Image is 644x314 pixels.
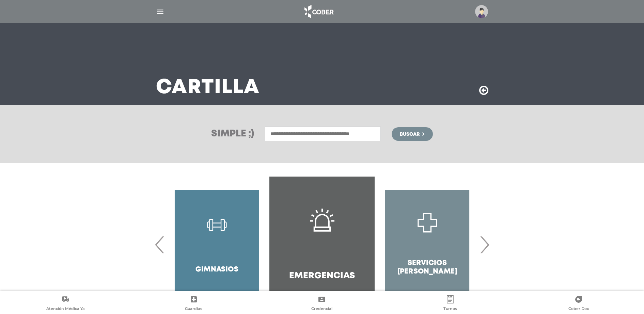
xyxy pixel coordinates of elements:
[211,129,254,139] h3: Simple ;)
[478,226,491,263] span: Next
[301,3,336,20] img: logo_cober_home-white.png
[258,295,386,313] a: Credencial
[46,306,85,312] span: Atención Médica Ya
[269,177,375,313] a: Emergencias
[514,295,643,313] a: Cober Doc
[156,7,164,16] img: Cober_menu-lines-white.svg
[443,306,457,312] span: Turnos
[156,79,260,97] h3: Cartilla
[185,306,202,312] span: Guardias
[400,132,420,137] span: Buscar
[392,127,433,141] button: Buscar
[130,295,258,313] a: Guardias
[568,306,589,312] span: Cober Doc
[311,306,332,312] span: Credencial
[386,295,515,313] a: Turnos
[153,226,167,263] span: Previous
[475,5,488,18] img: profile-placeholder.svg
[1,295,130,313] a: Atención Médica Ya
[289,271,355,281] h4: Emergencias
